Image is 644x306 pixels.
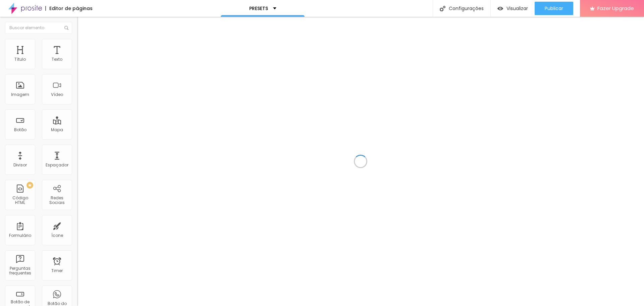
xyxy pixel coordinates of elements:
img: Icone [440,6,445,11]
div: Botão [14,127,26,132]
div: Perguntas frequentes [7,266,33,276]
div: Ícone [51,233,63,238]
img: Icone [64,26,68,30]
div: Espaçador [46,163,68,167]
div: Código HTML [7,196,33,205]
input: Buscar elemento [5,22,72,34]
p: PRESETS [249,6,268,11]
div: Redes Sociais [44,196,70,205]
button: Visualizar [491,2,535,15]
span: Fazer Upgrade [597,5,634,11]
div: Título [14,57,26,62]
button: Publicar [535,2,573,15]
div: Mapa [51,127,63,132]
span: Publicar [545,6,563,11]
div: Timer [51,268,63,273]
img: view-1.svg [497,6,503,11]
div: Vídeo [51,92,63,97]
div: Imagem [11,92,29,97]
div: Divisor [13,163,27,167]
div: Formulário [9,233,31,238]
div: Editor de páginas [45,6,93,11]
span: Visualizar [506,6,528,11]
div: Texto [52,57,62,62]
